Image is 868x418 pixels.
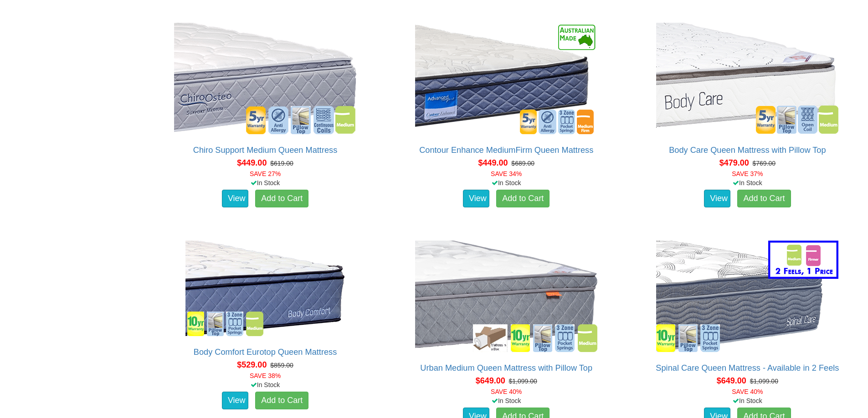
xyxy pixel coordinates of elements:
a: Urban Medium Queen Mattress with Pillow Top [420,363,592,373]
a: View [222,190,248,208]
del: $1,099.00 [509,378,537,385]
div: In Stock [632,178,863,187]
div: In Stock [149,178,380,187]
a: View [704,190,730,208]
a: Chiro Support Medium Queen Mattress [193,146,337,155]
span: $449.00 [478,158,508,167]
a: Body Comfort Eurotop Queen Mattress [194,347,337,357]
div: In Stock [391,396,622,405]
a: Add to Cart [255,392,308,410]
span: $479.00 [719,158,749,167]
img: Urban Medium Queen Mattress with Pillow Top [413,238,600,354]
span: $649.00 [476,376,505,385]
a: Add to Cart [255,190,308,208]
a: Body Care Queen Mattress with Pillow Top [669,146,826,155]
del: $859.00 [270,362,293,369]
span: $449.00 [237,158,267,167]
img: Spinal Care Queen Mattress - Available in 2 Feels [654,238,841,354]
img: Body Care Queen Mattress with Pillow Top [654,20,841,136]
a: Spinal Care Queen Mattress - Available in 2 Feels [656,363,839,373]
font: SAVE 37% [732,170,763,177]
font: SAVE 40% [491,388,522,395]
a: Add to Cart [737,190,791,208]
img: Body Comfort Eurotop Queen Mattress [183,238,347,338]
span: $649.00 [717,376,746,385]
a: Contour Enhance MediumFirm Queen Mattress [419,146,593,155]
font: SAVE 40% [732,388,763,395]
del: $619.00 [270,160,293,167]
img: Contour Enhance MediumFirm Queen Mattress [413,20,600,136]
span: $529.00 [237,360,267,369]
div: In Stock [391,178,622,187]
del: $769.00 [753,160,776,167]
del: $1,099.00 [750,378,778,385]
div: In Stock [632,396,863,405]
font: SAVE 38% [250,372,281,379]
img: Chiro Support Medium Queen Mattress [172,20,359,136]
a: Add to Cart [496,190,550,208]
a: View [222,392,248,410]
font: SAVE 27% [250,170,281,177]
del: $689.00 [511,160,534,167]
div: In Stock [149,380,380,389]
a: View [463,190,489,208]
font: SAVE 34% [491,170,522,177]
